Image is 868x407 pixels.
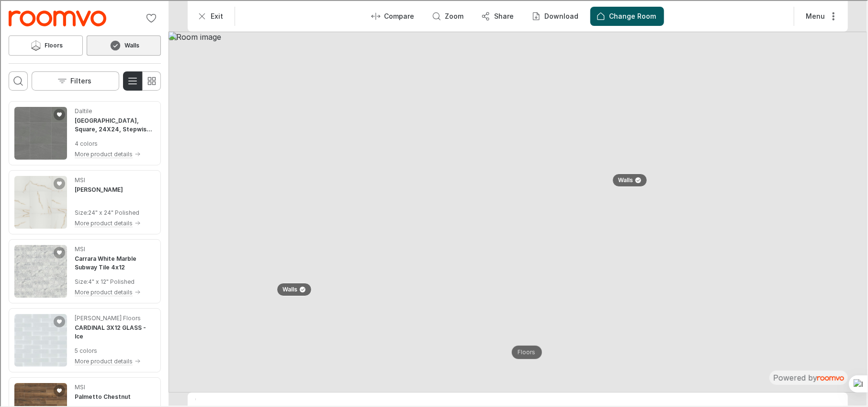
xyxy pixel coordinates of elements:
[772,372,843,382] div: The visualizer is powered by Roomvo.
[618,175,632,184] p: Walls
[8,35,82,55] button: Floors
[8,169,160,233] div: See Aria Bianco in the room
[425,6,471,25] button: Zoom room image
[544,11,578,20] p: Download
[31,70,118,90] button: Open the filters menu
[141,8,160,27] button: No favorites
[191,6,230,25] button: Exit
[70,75,91,85] p: Filters
[74,323,154,340] h4: CARDINAL 3X12 GLASS - Ice
[772,372,843,382] p: Powered by
[124,40,138,49] h6: Walls
[74,355,154,366] button: More product details
[74,286,154,297] button: More product details
[282,285,297,293] p: Walls
[517,348,535,356] p: Floors
[74,218,132,227] p: More product details
[74,346,154,354] p: 5 colors
[74,106,91,115] p: Daltile
[13,175,66,228] img: Aria Bianco. Link opens in a new window.
[74,139,154,147] p: 4 colors
[74,148,154,159] button: More product details
[53,108,64,119] button: Add Calgary Armor, Square, 24X24, Stepwise, Matte to favorites
[609,11,655,20] p: Change Room
[364,6,421,25] button: Enter compare mode
[8,100,160,164] div: See Calgary Armor, Square, 24X24, Stepwise, Matte in the room
[8,70,27,90] button: Open search box
[8,10,105,25] img: Logo representing Swati Enterprises pvt ltd.
[122,70,160,90] div: Product List Mode Selector
[797,6,843,25] button: More actions
[74,185,122,193] h4: Aria Bianco
[74,313,140,322] p: [PERSON_NAME] Floors
[86,35,160,55] button: Walls
[53,177,64,188] button: Add Aria Bianco to favorites
[589,6,663,25] button: Change Room
[74,244,84,253] p: MSI
[74,208,87,216] p: Size :
[168,31,866,392] img: Room image
[141,70,160,90] button: Switch to simple view
[44,40,62,49] h6: Floors
[8,10,105,25] a: Go to Swati Enterprises pvt ltd's website.
[8,238,160,302] div: See Carrara White Marble Subway Tile 4x12 in the room
[444,11,463,20] p: Zoom
[474,6,521,25] button: Share
[276,282,311,295] button: Walls
[74,175,84,184] p: MSI
[511,345,541,358] button: Floors
[13,244,66,297] img: Carrara White Marble Subway Tile 4x12. Link opens in a new window.
[53,384,64,395] button: Add Palmetto Chestnut to favorites
[74,287,132,296] p: More product details
[8,307,160,372] div: See CARDINAL 3X12 GLASS in the room
[74,382,84,391] p: MSI
[74,149,132,158] p: More product details
[122,70,141,90] button: Switch to detail view
[74,392,130,400] h4: Palmetto Chestnut
[74,356,132,365] p: More product details
[13,106,66,159] img: Calgary Armor, Square, 24X24, Stepwise, Matte. Link opens in a new window.
[13,313,66,366] img: CARDINAL 3X12 GLASS. Link opens in a new window.
[383,11,414,20] p: Compare
[816,375,843,380] img: roomvo_wordmark.svg
[525,6,586,25] button: Download
[53,246,64,257] button: Add Carrara White Marble Subway Tile 4x12 to favorites
[74,254,154,271] h4: Carrara White Marble Subway Tile 4x12
[210,11,222,20] p: Exit
[53,315,64,326] button: Add CARDINAL 3X12 GLASS to favorites
[87,208,138,216] p: 24" x 24" Polished
[494,11,513,20] p: Share
[87,277,134,285] p: 4" x 12" Polished
[74,116,154,133] h4: Calgary Armor, Square, 24X24, Stepwise, Matte - Armor
[611,173,646,186] button: Walls
[74,217,140,228] button: More product details
[74,277,87,285] p: Size :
